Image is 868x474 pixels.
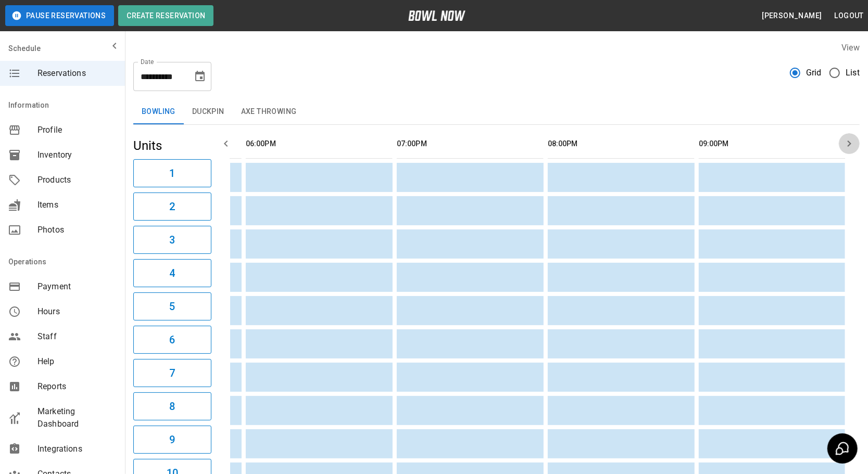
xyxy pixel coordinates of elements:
button: Choose date, selected date is Sep 7, 2025 [190,66,210,87]
h6: 5 [169,298,175,315]
button: 4 [133,259,211,287]
span: Staff [37,330,117,343]
h6: 8 [169,398,175,415]
button: Duckpin [184,99,233,124]
span: List [846,67,860,79]
button: Create Reservation [118,5,213,26]
button: 7 [133,359,211,387]
h6: 7 [169,365,175,381]
span: Photos [37,224,117,236]
button: 5 [133,292,211,321]
span: Reservations [37,67,117,80]
label: View [841,43,860,53]
button: 1 [133,159,211,187]
h6: 9 [169,431,175,448]
button: Axe Throwing [233,99,305,124]
button: Pause Reservations [5,5,114,26]
button: Bowling [133,99,184,124]
span: Marketing Dashboard [37,405,117,430]
button: Logout [831,6,868,25]
span: Hours [37,305,117,318]
span: Help [37,355,117,368]
span: Reports [37,380,117,393]
span: Payment [37,280,117,293]
span: Grid [806,67,822,79]
h5: Units [133,137,211,154]
h6: 2 [169,198,175,215]
h6: 1 [169,165,175,182]
span: Products [37,174,117,186]
button: 2 [133,193,211,221]
button: 3 [133,226,211,254]
h6: 6 [169,331,175,348]
h6: 3 [169,232,175,248]
div: inventory tabs [133,99,860,124]
button: 6 [133,326,211,354]
span: Profile [37,124,117,136]
span: Inventory [37,149,117,161]
h6: 4 [169,265,175,281]
button: [PERSON_NAME] [758,6,826,25]
img: logo [408,10,466,21]
span: Items [37,199,117,211]
button: 9 [133,426,211,454]
span: Integrations [37,443,117,455]
button: 8 [133,392,211,420]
